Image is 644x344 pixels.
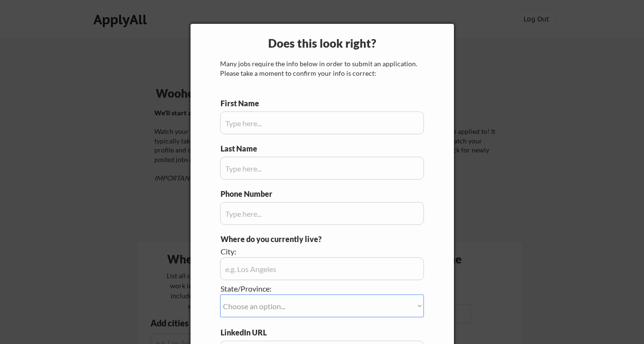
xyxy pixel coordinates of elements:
[220,257,424,280] input: e.g. Los Angeles
[221,234,371,244] div: Where do you currently live?
[221,327,292,338] div: LinkedIn URL
[221,189,278,199] div: Phone Number
[220,202,424,225] input: Type here...
[191,35,454,51] div: Does this look right?
[221,143,267,154] div: Last Name
[221,246,371,257] div: City:
[221,98,267,109] div: First Name
[220,111,424,134] input: Type here...
[220,157,424,180] input: Type here...
[220,59,424,78] div: Many jobs require the info below in order to submit an application. Please take a moment to confi...
[221,283,371,294] div: State/Province:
